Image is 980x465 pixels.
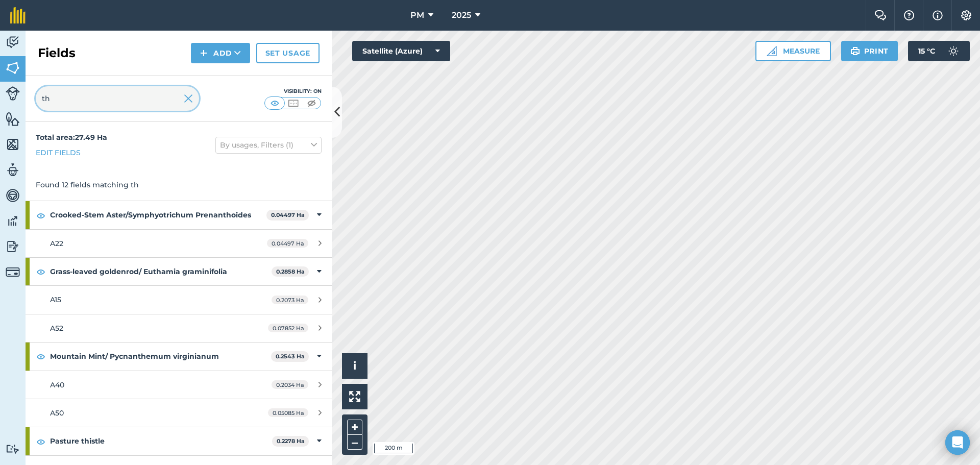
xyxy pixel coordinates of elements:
[347,420,362,435] button: +
[6,239,20,254] img: svg+xml;base64,PD94bWwgdmVyc2lvbj0iMS4wIiBlbmNvZGluZz0idXRmLTgiPz4KPCEtLSBHZW5lcmF0b3I6IEFkb2JlIE...
[347,435,362,450] button: –
[50,342,271,370] strong: Mountain Mint/ Pycnanthemum virginianum
[26,399,332,427] a: A500.05085 Ha
[36,147,81,158] a: Edit fields
[6,444,20,454] img: svg+xml;base64,PD94bWwgdmVyc2lvbj0iMS4wIiBlbmNvZGluZz0idXRmLTgiPz4KPCEtLSBHZW5lcmF0b3I6IEFkb2JlIE...
[6,86,20,101] img: svg+xml;base64,PD94bWwgdmVyc2lvbj0iMS4wIiBlbmNvZGluZz0idXRmLTgiPz4KPCEtLSBHZW5lcmF0b3I6IEFkb2JlIE...
[50,258,272,285] strong: Grass-leaved goldenrod/ Euthamia graminifolia
[50,201,266,229] strong: Crooked-Stem Aster/Symphyotrichum Prenanthoides
[184,92,193,105] img: svg+xml;base64,PHN2ZyB4bWxucz0iaHR0cDovL3d3dy53My5vcmcvMjAwMC9zdmciIHdpZHRoPSIyMiIgaGVpZ2h0PSIzMC...
[271,211,305,218] strong: 0.04497 Ha
[6,188,20,203] img: svg+xml;base64,PD94bWwgdmVyc2lvbj0iMS4wIiBlbmNvZGluZz0idXRmLTgiPz4KPCEtLSBHZW5lcmF0b3I6IEFkb2JlIE...
[26,258,332,285] div: Grass-leaved goldenrod/ Euthamia graminifolia0.2858 Ha
[50,408,64,418] span: A50
[6,60,20,76] img: svg+xml;base64,PHN2ZyB4bWxucz0iaHR0cDovL3d3dy53My5vcmcvMjAwMC9zdmciIHdpZHRoPSI1NiIgaGVpZ2h0PSI2MC...
[6,111,20,127] img: svg+xml;base64,PHN2ZyB4bWxucz0iaHR0cDovL3d3dy53My5vcmcvMjAwMC9zdmciIHdpZHRoPSI1NiIgaGVpZ2h0PSI2MC...
[26,427,332,455] div: Pasture thistle0.2278 Ha
[410,9,424,21] span: PM
[26,371,332,399] a: A400.2034 Ha
[200,47,207,59] img: svg+xml;base64,PHN2ZyB4bWxucz0iaHR0cDovL3d3dy53My5vcmcvMjAwMC9zdmciIHdpZHRoPSIxNCIgaGVpZ2h0PSIyNC...
[50,295,61,304] span: A15
[26,286,332,313] a: A150.2073 Ha
[903,10,915,20] img: A question mark icon
[276,268,305,275] strong: 0.2858 Ha
[26,230,332,257] a: A220.04497 Ha
[268,324,308,332] span: 0.07852 Ha
[874,10,887,20] img: Two speech bubbles overlapping with the left bubble in the forefront
[6,137,20,152] img: svg+xml;base64,PHN2ZyB4bWxucz0iaHR0cDovL3d3dy53My5vcmcvMjAwMC9zdmciIHdpZHRoPSI1NiIgaGVpZ2h0PSI2MC...
[352,41,450,61] button: Satellite (Azure)
[287,98,300,108] img: svg+xml;base64,PHN2ZyB4bWxucz0iaHR0cDovL3d3dy53My5vcmcvMjAwMC9zdmciIHdpZHRoPSI1MCIgaGVpZ2h0PSI0MC...
[272,296,308,304] span: 0.2073 Ha
[50,380,64,389] span: A40
[191,43,250,63] button: Add
[6,213,20,229] img: svg+xml;base64,PD94bWwgdmVyc2lvbj0iMS4wIiBlbmNvZGluZz0idXRmLTgiPz4KPCEtLSBHZW5lcmF0b3I6IEFkb2JlIE...
[767,46,777,56] img: Ruler icon
[264,87,322,95] div: Visibility: On
[960,10,972,20] img: A cog icon
[36,209,45,222] img: svg+xml;base64,PHN2ZyB4bWxucz0iaHR0cDovL3d3dy53My5vcmcvMjAwMC9zdmciIHdpZHRoPSIxOCIgaGVpZ2h0PSIyNC...
[267,239,308,248] span: 0.04497 Ha
[452,9,471,21] span: 2025
[342,353,367,379] button: i
[850,45,860,57] img: svg+xml;base64,PHN2ZyB4bWxucz0iaHR0cDovL3d3dy53My5vcmcvMjAwMC9zdmciIHdpZHRoPSIxOSIgaGVpZ2h0PSIyNC...
[36,435,45,448] img: svg+xml;base64,PHN2ZyB4bWxucz0iaHR0cDovL3d3dy53My5vcmcvMjAwMC9zdmciIHdpZHRoPSIxOCIgaGVpZ2h0PSIyNC...
[6,162,20,178] img: svg+xml;base64,PD94bWwgdmVyc2lvbj0iMS4wIiBlbmNvZGluZz0idXRmLTgiPz4KPCEtLSBHZW5lcmF0b3I6IEFkb2JlIE...
[36,265,45,278] img: svg+xml;base64,PHN2ZyB4bWxucz0iaHR0cDovL3d3dy53My5vcmcvMjAwMC9zdmciIHdpZHRoPSIxOCIgaGVpZ2h0PSIyNC...
[268,408,308,417] span: 0.05085 Ha
[26,201,332,229] div: Crooked-Stem Aster/Symphyotrichum Prenanthoides0.04497 Ha
[6,35,20,50] img: svg+xml;base64,PD94bWwgdmVyc2lvbj0iMS4wIiBlbmNvZGluZz0idXRmLTgiPz4KPCEtLSBHZW5lcmF0b3I6IEFkb2JlIE...
[918,41,935,61] span: 15 ° C
[305,98,318,108] img: svg+xml;base64,PHN2ZyB4bWxucz0iaHR0cDovL3d3dy53My5vcmcvMjAwMC9zdmciIHdpZHRoPSI1MCIgaGVpZ2h0PSI0MC...
[268,98,281,108] img: svg+xml;base64,PHN2ZyB4bWxucz0iaHR0cDovL3d3dy53My5vcmcvMjAwMC9zdmciIHdpZHRoPSI1MCIgaGVpZ2h0PSI0MC...
[277,437,305,445] strong: 0.2278 Ha
[943,41,964,61] img: svg+xml;base64,PD94bWwgdmVyc2lvbj0iMS4wIiBlbmNvZGluZz0idXRmLTgiPz4KPCEtLSBHZW5lcmF0b3I6IEFkb2JlIE...
[272,380,308,389] span: 0.2034 Ha
[50,239,63,248] span: A22
[908,41,970,61] button: 15 °C
[36,86,199,111] input: Search
[6,265,20,279] img: svg+xml;base64,PD94bWwgdmVyc2lvbj0iMS4wIiBlbmNvZGluZz0idXRmLTgiPz4KPCEtLSBHZW5lcmF0b3I6IEFkb2JlIE...
[841,41,898,61] button: Print
[276,353,305,360] strong: 0.2543 Ha
[50,427,272,455] strong: Pasture thistle
[215,137,322,153] button: By usages, Filters (1)
[26,342,332,370] div: Mountain Mint/ Pycnanthemum virginianum0.2543 Ha
[755,41,831,61] button: Measure
[26,314,332,342] a: A520.07852 Ha
[38,45,76,61] h2: Fields
[10,7,26,23] img: fieldmargin Logo
[933,9,943,21] img: svg+xml;base64,PHN2ZyB4bWxucz0iaHR0cDovL3d3dy53My5vcmcvMjAwMC9zdmciIHdpZHRoPSIxNyIgaGVpZ2h0PSIxNy...
[36,350,45,362] img: svg+xml;base64,PHN2ZyB4bWxucz0iaHR0cDovL3d3dy53My5vcmcvMjAwMC9zdmciIHdpZHRoPSIxOCIgaGVpZ2h0PSIyNC...
[36,133,107,142] strong: Total area : 27.49 Ha
[256,43,320,63] a: Set usage
[26,169,332,201] div: Found 12 fields matching th
[349,391,360,402] img: Four arrows, one pointing top left, one top right, one bottom right and the last bottom left
[50,324,63,333] span: A52
[353,359,356,372] span: i
[945,430,970,455] div: Open Intercom Messenger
